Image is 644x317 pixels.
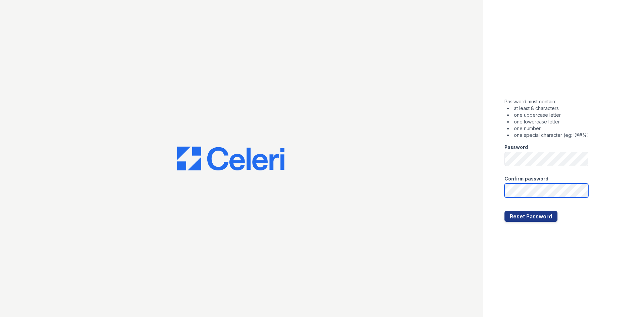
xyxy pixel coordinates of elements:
[504,98,589,139] div: Password must contain:
[504,144,528,151] label: Password
[504,211,557,222] button: Reset Password
[504,175,548,182] label: Confirm password
[507,112,589,118] li: one uppercase letter
[507,132,589,139] li: one special character (eg: !@#%)
[177,147,284,171] img: CE_Logo_Blue-a8612792a0a2168367f1c8372b55b34899dd931a85d93a1a3d3e32e68fde9ad4.png
[507,105,589,112] li: at least 8 characters
[507,118,589,125] li: one lowercase letter
[507,125,589,132] li: one number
